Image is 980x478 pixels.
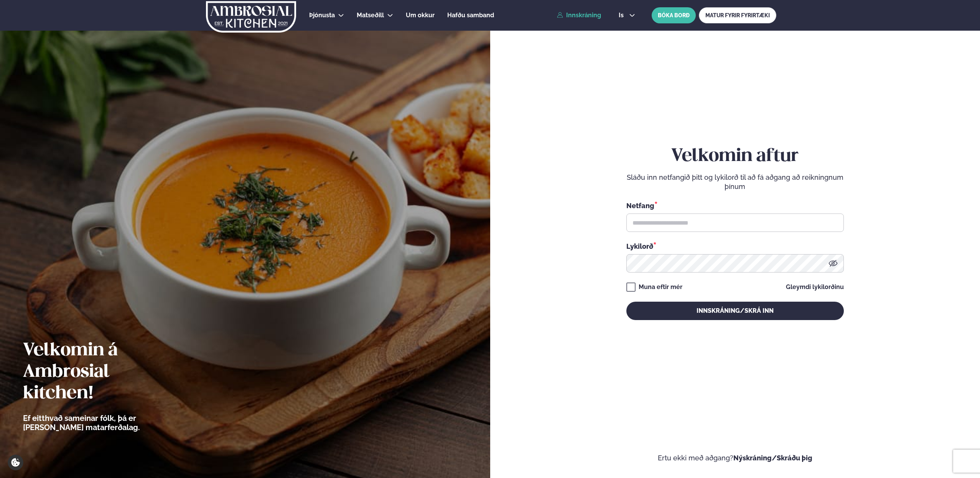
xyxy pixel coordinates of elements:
[652,7,696,23] button: BÓKA BORÐ
[8,455,23,470] a: Cookie settings
[23,340,182,404] h2: Velkomin á Ambrosial kitchen!
[626,241,844,251] div: Lykilorð
[786,284,844,290] a: Gleymdi lykilorðinu
[626,200,844,210] div: Netfang
[626,302,844,320] button: Innskráning/Skrá inn
[626,146,844,167] h2: Velkomin aftur
[205,1,297,33] img: logo
[447,11,494,19] span: Hafðu samband
[309,11,335,19] span: Þjónusta
[557,12,601,19] a: Innskráning
[447,11,494,20] a: Hafðu samband
[613,12,641,18] button: is
[406,11,435,19] span: Um okkur
[357,11,384,19] span: Matseðill
[619,12,626,18] span: is
[513,453,957,463] p: Ertu ekki með aðgang?
[733,454,812,462] a: Nýskráning/Skráðu þig
[406,11,435,20] a: Um okkur
[309,11,335,20] a: Þjónusta
[357,11,384,20] a: Matseðill
[699,7,776,23] a: MATUR FYRIR FYRIRTÆKI
[23,414,182,432] p: Ef eitthvað sameinar fólk, þá er [PERSON_NAME] matarferðalag.
[626,173,844,191] p: Sláðu inn netfangið þitt og lykilorð til að fá aðgang að reikningnum þínum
